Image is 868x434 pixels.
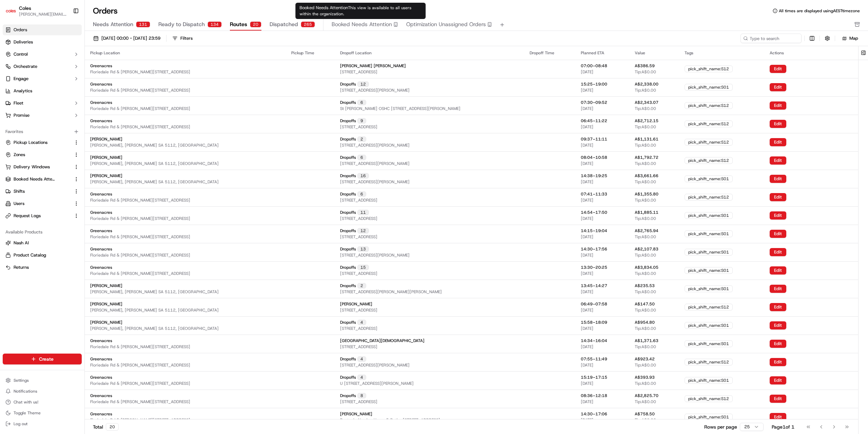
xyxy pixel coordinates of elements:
span: [DATE] [581,252,593,258]
span: [STREET_ADDRESS][PERSON_NAME] [340,143,410,148]
a: Deliveries [3,37,82,48]
span: Dropoffs [340,118,356,124]
span: Tip: A$0.00 [635,234,656,240]
button: Edit [770,65,786,73]
button: Edit [770,211,786,220]
span: [STREET_ADDRESS][PERSON_NAME] [340,362,410,368]
a: Users [5,201,71,207]
button: Orchestrate [3,61,82,72]
span: Dropoffs [340,191,356,197]
span: A$1,371.63 [635,338,658,343]
span: Dropoffs [340,375,356,380]
a: Pickup Locations [5,139,71,146]
div: pick_shift_name:S12 [685,102,733,109]
button: Filters [169,34,196,43]
span: Dropoffs [340,356,356,362]
span: Dropoffs [340,155,356,160]
button: Map [838,34,863,42]
a: Product Catalog [5,252,79,258]
span: 08:36 – 12:18 [581,393,607,398]
button: Engage [3,73,82,84]
span: Dropoffs [340,393,356,398]
span: 06:49 – 07:58 [581,301,607,307]
span: Greenacres [90,81,112,87]
span: Tip: A$0.00 [635,69,656,75]
span: 15:58 – 18:09 [581,320,607,325]
div: pick_shift_name:S12 [685,194,733,201]
h1: Orders [93,5,118,16]
span: A$147.50 [635,301,655,307]
div: 134 [208,21,222,27]
span: A$386.59 [635,63,655,69]
span: All times are displayed using AEST timezone [779,8,860,14]
div: 16 [357,173,369,178]
span: St [PERSON_NAME] OSHC [STREET_ADDRESS][PERSON_NAME] [340,106,460,111]
button: Log out [3,419,82,429]
span: [STREET_ADDRESS] [340,271,377,276]
span: [DATE] [581,216,593,221]
span: Delivery Windows [14,164,50,170]
span: Floriedale Rd & [PERSON_NAME][STREET_ADDRESS] [90,88,190,93]
span: This view is available to all users within the organization. [299,5,411,17]
div: Dropoff Location [340,50,518,56]
span: Settings [14,378,29,383]
span: [DATE] [581,344,593,350]
span: Tip: A$0.00 [635,106,656,111]
span: Floriedale Rd & [PERSON_NAME][STREET_ADDRESS] [90,69,190,75]
span: Analytics [14,88,32,94]
span: Tip: A$0.00 [635,197,656,203]
span: Tip: A$0.00 [635,344,656,350]
span: Ready to Dispatch [158,20,205,29]
span: 08:04 – 10:58 [581,155,607,160]
span: Floriedale Rd & [PERSON_NAME][STREET_ADDRESS] [90,124,190,130]
span: Optimization Unassigned Orders [406,20,486,29]
div: 15 [357,265,369,270]
span: Shifts [14,188,25,194]
span: Greenacres [90,100,112,105]
span: Engage [14,76,28,82]
div: 4 [357,375,366,380]
span: Orders [14,27,27,33]
span: [STREET_ADDRESS] [340,344,377,350]
div: pick_shift_name:S12 [685,65,733,72]
span: Dropoffs [340,246,356,252]
div: Pickup Time [291,50,329,56]
span: [PERSON_NAME], [PERSON_NAME] SA 5112, [GEOGRAPHIC_DATA] [90,143,219,148]
span: [STREET_ADDRESS] [340,216,377,221]
div: 9 [357,118,366,124]
span: Greenacres [90,375,112,380]
button: ColesColes[PERSON_NAME][EMAIL_ADDRESS][PERSON_NAME][PERSON_NAME][DOMAIN_NAME] [3,3,70,19]
button: Settings [3,376,82,385]
span: [PERSON_NAME], [PERSON_NAME] SA 5112, [GEOGRAPHIC_DATA] [90,307,219,313]
span: 14:15 – 19:04 [581,228,607,233]
span: Tip: A$0.00 [635,289,656,295]
span: 07:41 – 11:33 [581,191,607,197]
span: Greenacres [90,210,112,215]
span: [STREET_ADDRESS] [340,326,377,331]
button: Chat with us! [3,397,82,407]
div: Booked Needs Attention [295,3,426,19]
span: Orchestrate [14,63,37,70]
span: Tip: A$0.00 [635,216,656,221]
span: Dropoffs [340,210,356,215]
button: Edit [770,193,786,201]
span: Product Catalog [14,252,46,258]
button: Edit [770,285,786,293]
span: [DATE] [581,143,593,148]
span: A$2,712.15 [635,118,658,124]
div: 131 [136,21,150,27]
button: Edit [770,138,786,146]
div: Filters [180,35,193,41]
span: 15:19 – 17:15 [581,375,607,380]
span: 07:30 – 09:52 [581,100,607,105]
span: Routes [230,20,247,29]
div: 4 [357,356,366,362]
span: 14:38 – 19:25 [581,173,607,178]
div: 265 [301,21,315,27]
span: [STREET_ADDRESS] [340,234,377,240]
button: Control [3,49,82,60]
button: Edit [770,340,786,348]
span: [DATE] [581,326,593,331]
span: A$923.42 [635,356,655,362]
span: [PERSON_NAME], [PERSON_NAME] SA 5112, [GEOGRAPHIC_DATA] [90,326,219,331]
